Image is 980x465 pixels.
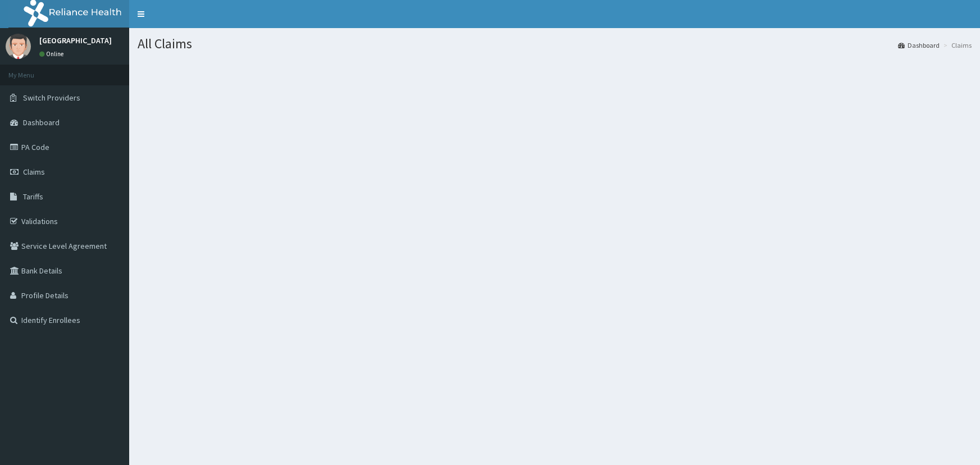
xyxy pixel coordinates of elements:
[23,93,80,103] span: Switch Providers
[898,40,940,50] a: Dashboard
[23,167,45,177] span: Claims
[138,37,972,51] h1: All Claims
[39,37,112,44] p: [GEOGRAPHIC_DATA]
[6,34,31,59] img: User Image
[39,50,66,58] a: Online
[941,40,972,50] li: Claims
[23,117,60,127] span: Dashboard
[23,192,43,202] span: Tariffs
